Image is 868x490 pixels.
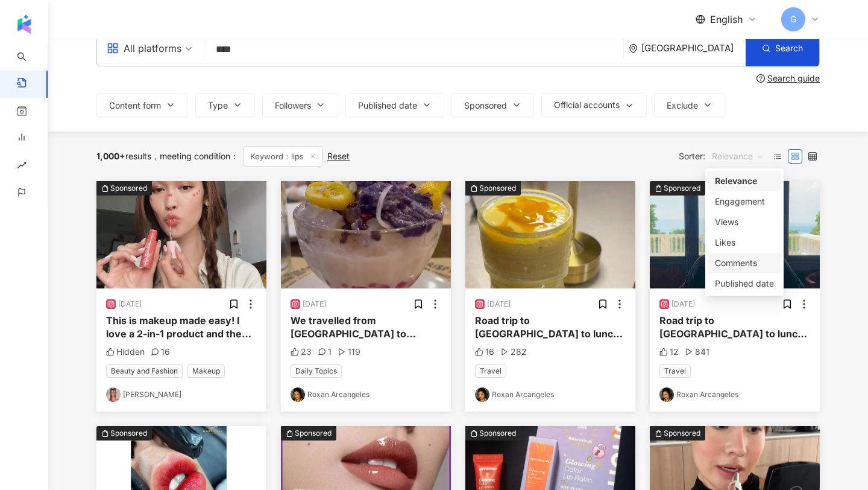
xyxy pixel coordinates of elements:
[541,93,647,117] button: Official accounts
[475,387,489,402] img: KOL Avatar
[318,346,332,358] div: 1
[659,387,674,402] img: KOL Avatar
[659,346,679,358] div: 12
[208,101,228,110] span: Type
[650,181,820,288] img: post-image
[96,151,125,161] span: 1,000+
[500,346,527,358] div: 282
[338,346,360,358] div: 119
[715,195,774,208] div: Engagement
[451,93,534,117] button: Sponsored
[295,427,332,439] div: Sponsored
[710,13,743,26] span: English
[291,387,441,402] a: KOL AvatarRoxan Arcangeles
[110,427,147,439] div: Sponsored
[790,13,796,26] span: G
[151,346,170,358] div: 16
[715,256,774,270] div: Comments
[667,101,698,110] span: Exclude
[654,93,725,117] button: Exclude
[715,215,774,229] div: Views
[465,181,635,288] img: post-image
[715,277,774,290] div: Published date
[664,182,700,194] div: Sponsored
[775,43,803,53] span: Search
[291,387,305,402] img: KOL Avatar
[671,299,695,310] div: [DATE]
[244,146,322,167] span: Keyword：lips
[327,151,350,161] div: Reset
[96,151,151,161] div: results
[291,314,433,407] span: We travelled from [GEOGRAPHIC_DATA] to [GEOGRAPHIC_DATA] [DATE]! #LipaCity #lipabatangas #wowphil...
[712,147,764,166] span: Relevance
[715,174,774,188] div: Relevance
[487,299,511,310] div: [DATE]
[679,147,770,166] div: Sorter:
[746,30,819,66] button: Search
[629,44,638,53] span: environment
[107,39,181,58] div: All platforms
[715,236,774,249] div: Likes
[464,101,507,110] span: Sponsored
[708,273,781,294] div: Published date
[659,314,807,448] span: Road trip to [GEOGRAPHIC_DATA] to lunch in this beautiful restaurant overlooking [GEOGRAPHIC_DATA...
[110,182,147,194] div: Sponsored
[708,191,781,212] div: Engagement
[641,43,746,53] div: [GEOGRAPHIC_DATA]
[187,364,225,378] span: Makeup
[262,93,338,117] button: Followers
[17,43,60,72] a: search
[118,299,142,310] div: [DATE]
[195,93,255,117] button: Type
[358,101,417,110] span: Published date
[708,253,781,273] div: Comments
[291,364,342,378] span: Daily Topics
[291,346,312,358] div: 23
[756,74,765,83] span: question-circle
[106,364,183,378] span: Beauty and Fashion
[106,387,257,402] a: KOL Avatar[PERSON_NAME]
[475,387,626,402] a: KOL AvatarRoxan Arcangeles
[664,427,700,439] div: Sponsored
[345,93,444,117] button: Published date
[767,74,820,83] div: Search guide
[109,101,161,110] span: Content form
[659,387,810,402] a: KOL AvatarRoxan Arcangeles
[475,314,623,475] span: Road trip to [GEOGRAPHIC_DATA] to lunch in this beautiful restaurant Prism. It us in [GEOGRAPHIC_...
[708,171,781,191] div: Relevance
[708,232,781,253] div: Likes
[475,346,494,358] div: 16
[106,346,145,358] div: Hidden
[281,181,451,288] img: post-image
[303,299,326,310] div: [DATE]
[650,181,820,288] div: post-imageSponsored
[708,212,781,232] div: Views
[479,427,516,439] div: Sponsored
[479,182,516,194] div: Sponsored
[14,14,34,34] img: logo icon
[106,387,121,402] img: KOL Avatar
[475,364,506,378] span: Travel
[17,153,27,180] span: rise
[107,42,119,54] span: appstore
[96,181,266,288] img: post-image
[275,101,311,110] span: Followers
[96,181,266,288] div: post-imageSponsored
[151,151,239,161] span: meeting condition ：
[96,93,188,117] button: Content form
[465,181,635,288] div: post-imageSponsored
[554,100,620,110] span: Official accounts
[659,364,691,378] span: Travel
[685,346,709,358] div: 841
